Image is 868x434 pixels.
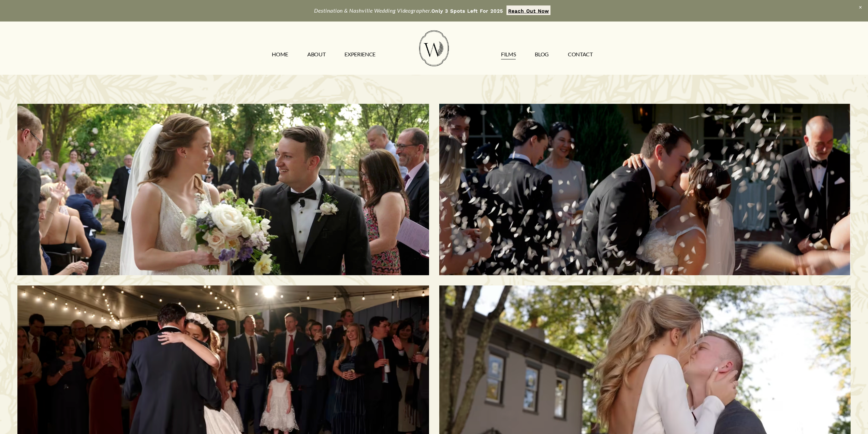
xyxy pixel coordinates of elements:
[307,49,325,60] a: ABOUT
[568,49,593,60] a: CONTACT
[272,49,288,60] a: HOME
[501,49,516,60] a: FILMS
[17,104,429,276] a: Morgan & Tommy | Nashville, TN
[439,104,851,276] a: Savannah & Tommy | Nashville, TN
[419,30,448,66] img: Wild Fern Weddings
[344,49,376,60] a: EXPERIENCE
[535,49,549,60] a: Blog
[506,5,550,15] a: Reach Out Now
[508,8,549,14] strong: Reach Out Now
